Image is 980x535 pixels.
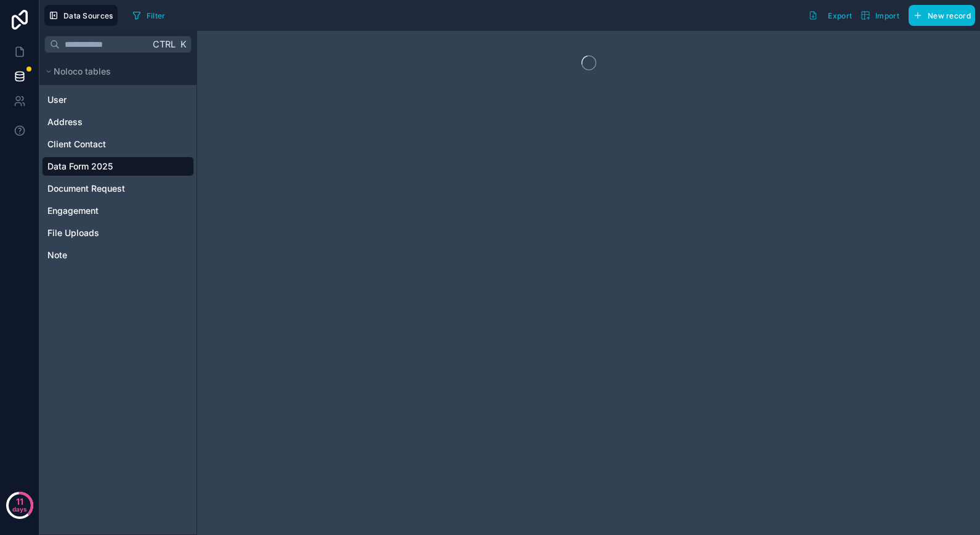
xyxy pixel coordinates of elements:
[47,116,83,128] span: Address
[804,5,856,26] button: Export
[828,11,852,20] span: Export
[47,138,106,150] span: Client Contact
[42,90,194,110] div: User
[856,5,904,26] button: Import
[42,63,187,80] button: Noloco tables
[42,201,194,221] div: Engagement
[47,94,67,106] span: User
[42,112,194,132] div: Address
[44,5,118,26] button: Data Sources
[42,245,194,265] div: Note
[39,58,196,271] div: scrollable content
[47,160,113,173] span: Data Form 2025
[47,227,99,239] span: File Uploads
[904,5,975,26] a: New record
[47,182,125,195] span: Document Request
[42,223,194,243] div: File Uploads
[42,134,194,154] div: Client Contact
[42,157,194,176] div: Data Form 2025
[42,179,194,198] div: Document Request
[179,40,187,49] span: K
[928,11,971,20] span: New record
[47,249,67,261] span: Note
[47,205,99,217] span: Engagement
[875,11,899,20] span: Import
[147,11,166,20] span: Filter
[152,36,177,52] span: Ctrl
[63,11,113,20] span: Data Sources
[128,6,170,25] button: Filter
[12,500,27,518] p: days
[54,65,111,78] span: Noloco tables
[909,5,975,26] button: New record
[16,496,23,508] p: 11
